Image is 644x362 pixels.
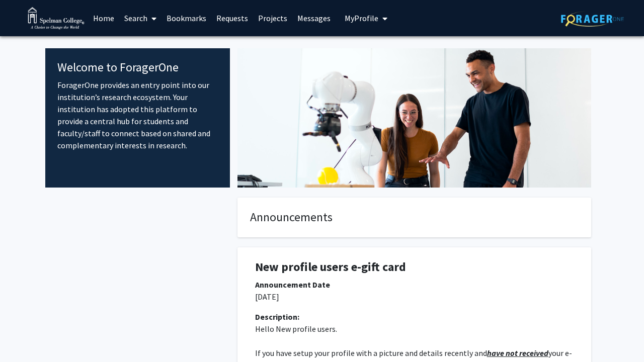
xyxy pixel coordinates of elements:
span: My Profile [345,13,378,23]
a: Bookmarks [162,1,211,36]
img: ForagerOne Logo [561,11,624,27]
p: Hello New profile users. [255,323,574,335]
a: Requests [211,1,253,36]
a: Projects [253,1,292,36]
a: Search [119,1,162,36]
p: ForagerOne provides an entry point into our institution’s research ecosystem. Your institution ha... [57,79,218,151]
u: have not received [487,348,548,358]
img: Spelman College Logo [28,7,85,30]
a: Home [88,1,119,36]
h1: New profile users e-gift card [255,260,574,275]
h4: Welcome to ForagerOne [57,60,218,75]
a: Messages [292,1,336,36]
p: [DATE] [255,291,574,303]
div: Description: [255,311,574,323]
iframe: Chat [8,317,43,354]
div: Announcement Date [255,279,574,291]
h4: Announcements [250,210,579,225]
img: Cover Image [237,48,591,188]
